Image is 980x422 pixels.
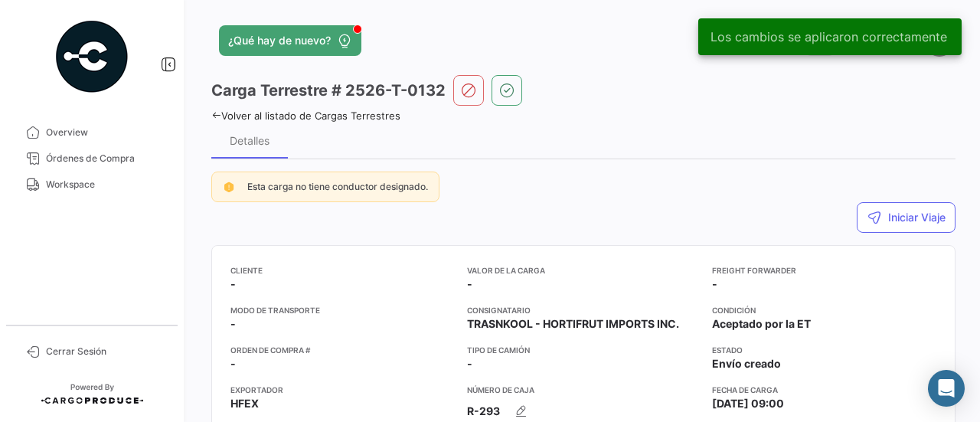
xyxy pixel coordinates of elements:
[230,304,455,316] app-card-info-title: Modo de Transporte
[467,404,500,419] span: R-293
[230,276,236,292] span: -
[230,264,455,276] app-card-info-title: Cliente
[857,202,955,233] button: Iniciar Viaje
[467,344,700,356] app-card-info-title: Tipo de Camión
[712,316,811,332] span: Aceptado por la ET
[46,345,165,358] span: Cerrar Sesión
[712,264,936,276] app-card-info-title: Freight Forwarder
[46,126,165,139] span: Overview
[230,396,259,411] span: HFEX
[467,316,679,332] span: TRASNKOOL - HORTIFRUT IMPORTS INC.
[46,152,165,165] span: Órdenes de Compra
[12,146,171,172] a: Órdenes de Compra
[928,370,965,407] div: Abrir Intercom Messenger
[230,316,236,332] span: -
[46,178,165,191] span: Workspace
[712,304,936,316] app-card-info-title: Condición
[230,356,236,371] span: -
[712,356,781,371] span: Envío creado
[467,276,472,292] span: -
[710,29,947,44] span: Los cambios se aplicaron correctamente
[230,134,269,147] div: Detalles
[467,384,700,396] app-card-info-title: Número de Caja
[247,181,428,192] span: Esta carga no tiene conductor designado.
[467,304,700,316] app-card-info-title: Consignatario
[12,119,171,146] a: Overview
[712,384,936,396] app-card-info-title: Fecha de carga
[230,384,455,396] app-card-info-title: Exportador
[712,396,784,411] span: [DATE] 09:00
[211,80,446,101] h3: Carga Terrestre # 2526-T-0132
[467,356,472,371] span: -
[12,172,171,198] a: Workspace
[219,25,361,56] button: ¿Qué hay de nuevo?
[211,110,400,122] a: Volver al listado de Cargas Terrestres
[712,344,936,356] app-card-info-title: Estado
[228,33,331,48] span: ¿Qué hay de nuevo?
[230,344,455,356] app-card-info-title: Orden de Compra #
[467,264,700,276] app-card-info-title: Valor de la Carga
[54,18,130,95] img: powered-by.png
[712,276,717,292] span: -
